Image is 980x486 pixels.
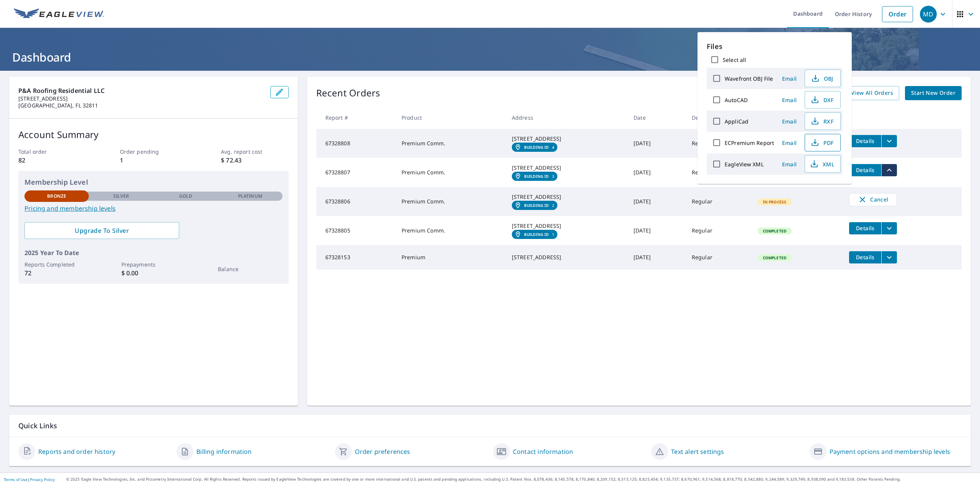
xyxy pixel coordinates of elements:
p: Reports Completed [24,260,89,268]
td: Premium Comm. [395,158,506,187]
a: Terms of Use [4,477,28,482]
td: Premium Comm. [395,216,506,245]
a: Privacy Policy [30,477,55,482]
p: 72 [24,268,89,278]
span: Upgrade To Silver [31,226,173,235]
p: Gold [179,193,192,200]
span: DXF [810,95,834,104]
span: Cancel [857,195,889,204]
div: [STREET_ADDRESS] [512,193,621,201]
td: 67328808 [316,129,395,158]
td: 67328807 [316,158,395,187]
span: Completed [758,228,791,234]
p: [GEOGRAPHIC_DATA], FL 32811 [18,102,264,109]
h1: Dashboard [9,49,971,65]
span: View All Orders [851,88,893,98]
a: Upgrade To Silver [24,222,179,239]
p: Avg. report cost [221,148,288,156]
span: Details [854,137,877,145]
td: [DATE] [627,129,686,158]
button: PDF [805,134,841,151]
p: $ 72.43 [221,156,288,165]
span: Email [780,75,799,82]
span: Completed [758,255,791,260]
a: Order preferences [355,447,410,456]
a: Text alert settings [671,447,724,456]
th: Delivery [686,106,751,129]
div: [STREET_ADDRESS] [512,254,621,261]
td: Premium [395,245,506,270]
button: Email [777,137,802,149]
td: [DATE] [627,216,686,245]
p: 82 [18,156,86,165]
p: P&A Roofing Residential LLC [18,86,264,95]
p: Quick Links [18,421,962,431]
a: Building ID1 [512,230,557,239]
p: Bronze [47,193,66,200]
p: Silver [113,193,129,200]
span: Details [854,254,877,261]
em: Building ID [524,174,549,179]
button: filesDropdownBtn-67328153 [881,251,897,263]
td: Premium Comm. [395,187,506,216]
p: | [4,477,55,482]
td: 67328806 [316,187,395,216]
p: 1 [120,156,187,165]
button: detailsBtn-67328153 [849,251,881,263]
span: Email [780,118,799,125]
td: 67328805 [316,216,395,245]
p: Balance [218,265,282,273]
p: © 2025 Eagle View Technologies, Inc. and Pictometry International Corp. All Rights Reserved. Repo... [66,476,976,482]
td: Regular [686,158,751,187]
span: RXF [810,117,834,126]
a: Billing information [196,447,252,456]
span: In Process [758,199,791,205]
p: Membership Level [24,177,283,187]
label: Wavefront OBJ File [725,75,773,82]
a: Contact information [513,447,573,456]
em: Building ID [524,232,549,237]
label: EagleView XML [725,161,764,168]
a: Start New Order [905,86,962,100]
label: Select all [723,56,746,63]
td: [DATE] [627,245,686,270]
span: Email [780,96,799,104]
button: detailsBtn-67328805 [849,222,881,234]
p: Files [707,41,843,52]
a: Building ID4 [512,143,557,152]
p: Recent Orders [316,86,381,100]
div: [STREET_ADDRESS] [512,222,621,230]
th: Date [627,106,686,129]
div: MD [920,6,937,23]
p: Platinum [238,193,262,200]
th: Report # [316,106,395,129]
span: PDF [810,138,834,147]
button: Cancel [849,193,897,206]
span: Email [780,139,799,146]
td: [DATE] [627,158,686,187]
label: ECPremium Report [725,139,774,146]
span: Start New Order [911,88,955,98]
button: filesDropdownBtn-67328808 [881,135,897,147]
p: $ 0.00 [121,268,186,278]
td: Regular [686,129,751,158]
em: Building ID [524,145,549,150]
td: Regular [686,216,751,245]
button: Email [777,115,802,127]
a: Pricing and membership levels [24,204,283,213]
p: Account Summary [18,128,289,141]
button: filesDropdownBtn-67328805 [881,222,897,234]
button: RXF [805,112,841,130]
div: [STREET_ADDRESS] [512,164,621,172]
td: Regular [686,187,751,216]
span: OBJ [810,74,834,83]
span: Email [780,161,799,168]
a: Building ID2 [512,201,557,210]
a: Reports and order history [38,447,115,456]
td: 67328153 [316,245,395,270]
button: detailsBtn-67328808 [849,135,881,147]
em: Building ID [524,203,549,208]
button: filesDropdownBtn-67328807 [881,164,897,176]
button: Email [777,158,802,170]
label: AutoCAD [725,96,748,104]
